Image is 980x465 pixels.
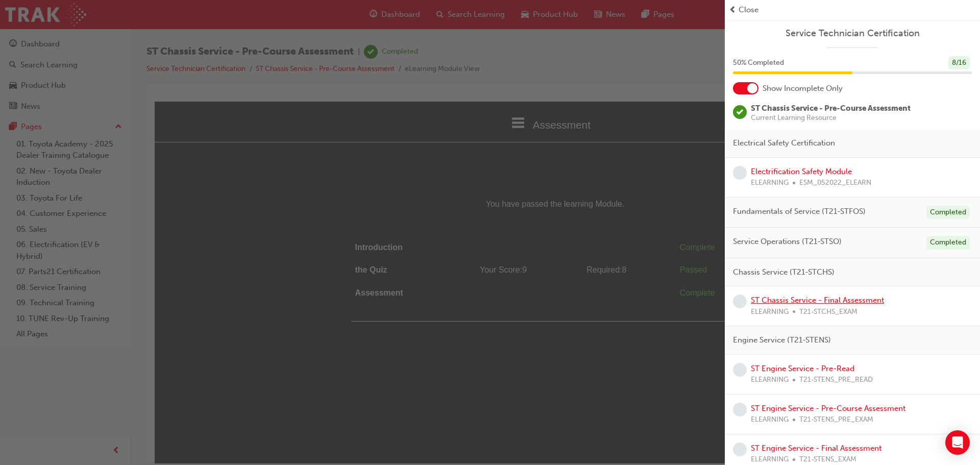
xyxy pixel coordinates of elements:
[751,404,905,413] a: ST Engine Service - Pre-Course Assessment
[926,206,970,219] div: Completed
[739,4,758,16] span: Close
[733,28,972,39] a: Service Technician Certification
[733,206,866,217] span: Fundamentals of Service (T21-STFOS)
[432,164,472,173] span: Required: 8
[945,430,970,455] div: Open Intercom Messenger
[733,403,747,417] span: learningRecordVerb_NONE-icon
[751,374,789,386] span: ELEARNING
[799,306,857,318] span: T21-STCHS_EXAM
[751,414,789,426] span: ELEARNING
[751,306,789,318] span: ELEARNING
[733,443,747,456] span: learningRecordVerb_NONE-icon
[751,104,911,113] span: ST Chassis Service - Pre-Course Assessment
[799,414,873,426] span: T21-STENS_PRE_EXAM
[733,363,747,377] span: learningRecordVerb_NONE-icon
[733,105,747,119] span: learningRecordVerb_COMPLETE-icon
[733,236,842,248] span: Service Operations (T21-STSO)
[729,4,976,16] button: prev-iconClose
[197,180,306,203] td: Assessment
[948,56,970,70] div: 8 / 16
[325,164,372,173] span: Your Score: 9
[751,444,881,453] a: ST Engine Service - Final Assessment
[751,177,789,189] span: ELEARNING
[733,137,835,149] span: Electrical Safety Certification
[733,295,747,308] span: learningRecordVerb_NONE-icon
[751,114,911,121] span: Current Learning Resource
[525,139,601,154] div: Complete
[378,17,436,29] span: Assessment
[197,95,605,110] span: You have passed the learning Module.
[763,83,843,94] span: Show Incomplete Only
[733,266,835,278] span: Chassis Service (T21-STCHS)
[751,364,854,373] a: ST Engine Service - Pre-Read
[525,161,601,176] div: Passed
[799,177,871,189] span: ESM_052022_ELEARN
[729,4,737,16] span: prev-icon
[525,184,601,199] div: Complete
[751,167,852,176] a: Electrification Safety Module
[197,135,306,158] td: Introduction
[733,334,831,346] span: Engine Service (T21-STENS)
[733,57,784,69] span: 50 % Completed
[926,236,970,250] div: Completed
[751,296,884,305] a: ST Chassis Service - Final Assessment
[733,166,747,180] span: learningRecordVerb_NONE-icon
[799,374,873,386] span: T21-STENS_PRE_READ
[197,157,306,180] td: the Quiz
